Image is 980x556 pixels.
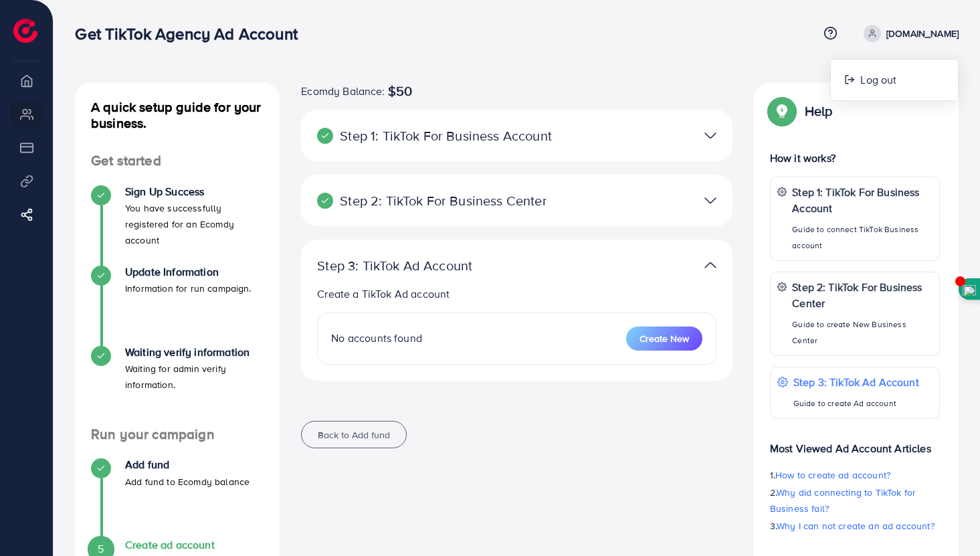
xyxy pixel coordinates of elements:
[792,316,933,349] p: Guide to create New Business Center
[75,99,280,131] h4: A quick setup guide for your business.
[777,519,935,533] span: Why I can not create an ad account?
[125,200,264,248] p: You have successfully registered for an Ecomdy account
[792,279,933,311] p: Step 2: TikTok For Business Center
[830,59,959,101] ul: [DOMAIN_NAME]
[626,327,702,351] button: Create New
[75,185,280,266] li: Sign Up Success
[75,426,280,443] h4: Run your campaign
[125,474,250,490] p: Add fund to Ecomdy balance
[792,184,933,216] p: Step 1: TikTok For Business Account
[704,191,716,210] img: TikTok partner
[792,221,933,254] p: Guide to connect TikTok Business account
[317,128,576,144] p: Step 1: TikTok For Business Account
[125,539,264,551] h4: Create ad account
[770,99,794,123] img: Popup guide
[770,486,916,515] span: Why did connecting to TikTok for Business fail?
[770,484,940,517] p: 2.
[125,185,264,198] h4: Sign Up Success
[793,395,919,411] p: Guide to create Ad account
[125,361,264,393] p: Waiting for admin verify information.
[388,83,412,99] span: $50
[301,83,385,99] span: Ecomdy Balance:
[13,19,37,43] img: logo
[860,72,896,88] span: Log out
[317,286,716,302] p: Create a TikTok Ad account
[317,193,576,209] p: Step 2: TikTok For Business Center
[331,331,422,345] span: No accounts found
[770,150,940,166] p: How it works?
[704,256,716,275] img: TikTok partner
[858,25,959,42] a: [DOMAIN_NAME]
[775,468,890,482] span: How to create ad account?
[770,467,940,483] p: 1.
[805,103,833,119] p: Help
[75,24,308,43] h3: Get TikTok Agency Ad Account
[75,458,280,539] li: Add fund
[793,374,919,390] p: Step 3: TikTok Ad Account
[301,421,407,448] button: Back to Add fund
[75,153,280,169] h4: Get started
[770,430,940,456] p: Most Viewed Ad Account Articles
[75,266,280,346] li: Update Information
[704,126,716,145] img: TikTok partner
[125,346,264,359] h4: Waiting verify information
[318,428,390,442] span: Back to Add fund
[886,25,959,41] p: [DOMAIN_NAME]
[640,332,689,345] span: Create New
[75,346,280,426] li: Waiting verify information
[125,266,252,278] h4: Update Information
[770,518,940,534] p: 3.
[125,458,250,471] h4: Add fund
[125,280,252,296] p: Information for run campaign.
[317,258,576,274] p: Step 3: TikTok Ad Account
[923,496,970,546] iframe: Chat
